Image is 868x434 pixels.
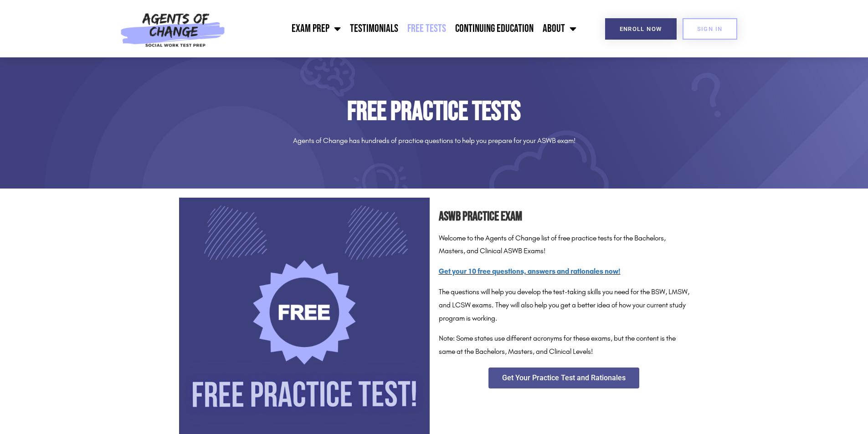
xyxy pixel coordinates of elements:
span: SIGN IN [697,26,723,32]
nav: Menu [230,17,581,40]
a: Free Tests [403,17,451,40]
a: Enroll Now [605,18,677,40]
span: Get Your Practice Test and Rationales [502,374,626,382]
h1: Free Practice Tests [179,98,689,125]
a: Testimonials [345,17,403,40]
p: Welcome to the Agents of Change list of free practice tests for the Bachelors, Masters, and Clini... [439,232,689,258]
a: Exam Prep [287,17,345,40]
h2: ASWB Practice Exam [439,207,689,227]
a: Get Your Practice Test and Rationales [488,368,639,388]
p: Note: Some states use different acronyms for these exams, but the content is the same at the Bach... [439,332,689,358]
p: The questions will help you develop the test-taking skills you need for the BSW, LMSW, and LCSW e... [439,286,689,325]
p: Agents of Change has hundreds of practice questions to help you prepare for your ASWB exam! [179,134,689,148]
span: Enroll Now [620,26,662,32]
a: Get your 10 free questions, answers and rationales now! [439,267,621,276]
a: Continuing Education [451,17,538,40]
a: SIGN IN [683,18,737,40]
a: About [538,17,581,40]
